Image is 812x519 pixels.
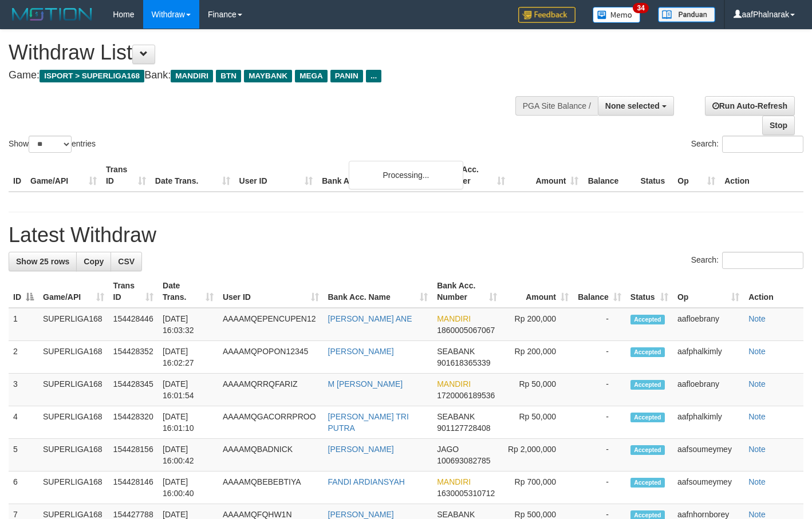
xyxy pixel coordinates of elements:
td: SUPERLIGA168 [38,308,109,341]
a: Note [748,412,766,421]
td: 2 [9,341,38,374]
td: aafphalkimly [673,406,744,439]
span: Show 25 rows [16,257,69,266]
span: MANDIRI [437,379,471,389]
label: Search: [691,136,803,153]
td: AAAAMQGACORRPROO [218,406,324,439]
td: Rp 2,000,000 [502,439,573,472]
a: [PERSON_NAME] [328,347,394,356]
a: Note [748,445,766,454]
span: SEABANK [437,347,475,356]
img: Button%20Memo.svg [593,7,641,23]
a: [PERSON_NAME] TRI PUTRA [328,412,409,433]
td: [DATE] 16:03:32 [158,308,218,341]
td: 154428156 [109,439,158,472]
td: [DATE] 16:01:10 [158,406,218,439]
th: Bank Acc. Name [317,159,435,192]
a: Note [748,347,766,356]
button: None selected [598,96,674,116]
a: Show 25 rows [9,252,77,271]
th: Action [720,159,803,192]
a: Note [748,510,766,519]
span: Copy 100693082785 to clipboard [437,456,490,465]
img: panduan.png [658,7,715,22]
td: SUPERLIGA168 [38,406,109,439]
label: Search: [691,252,803,269]
img: Feedback.jpg [518,7,576,23]
td: 154428146 [109,472,158,504]
td: - [573,406,626,439]
td: aafloebrany [673,308,744,341]
a: Note [748,314,766,323]
span: Copy [84,257,104,266]
a: FANDI ARDIANSYAH [328,477,405,486]
td: Rp 50,000 [502,374,573,406]
span: Accepted [630,380,665,390]
td: Rp 200,000 [502,341,573,374]
th: Action [744,275,803,308]
a: [PERSON_NAME] ANE [328,314,412,323]
a: Stop [762,116,795,135]
input: Search: [722,136,803,153]
td: 154428446 [109,308,158,341]
td: [DATE] 16:00:40 [158,472,218,504]
h1: Latest Withdraw [9,224,803,247]
th: Amount: activate to sort column ascending [502,275,573,308]
span: MAYBANK [244,70,292,82]
span: None selected [605,101,660,110]
td: Rp 50,000 [502,406,573,439]
td: AAAAMQPOPON12345 [218,341,324,374]
th: Status: activate to sort column ascending [626,275,673,308]
th: Bank Acc. Number: activate to sort column ascending [432,275,502,308]
td: aafsoumeymey [673,472,744,504]
div: PGA Site Balance / [515,96,598,116]
td: 154428352 [109,341,158,374]
span: SEABANK [437,510,475,519]
td: SUPERLIGA168 [38,472,109,504]
span: BTN [216,70,241,82]
select: Showentries [29,136,72,153]
td: 5 [9,439,38,472]
th: ID [9,159,26,192]
td: - [573,374,626,406]
h4: Game: Bank: [9,70,530,81]
span: Copy 901618365339 to clipboard [437,358,490,367]
th: Bank Acc. Number [436,159,510,192]
span: PANIN [330,70,363,82]
th: Status [636,159,673,192]
span: Copy 1630005310712 to clipboard [437,489,495,498]
td: SUPERLIGA168 [38,341,109,374]
a: M [PERSON_NAME] [328,379,403,389]
th: ID: activate to sort column descending [9,275,38,308]
td: AAAAMQBEBEBTIYA [218,472,324,504]
span: JAGO [437,445,459,454]
td: [DATE] 16:02:27 [158,341,218,374]
span: MANDIRI [437,477,471,486]
th: Trans ID [101,159,151,192]
img: MOTION_logo.png [9,6,96,23]
th: Op: activate to sort column ascending [673,275,744,308]
span: SEABANK [437,412,475,421]
a: Run Auto-Refresh [705,96,795,116]
span: Copy 1720006189536 to clipboard [437,391,495,400]
span: Accepted [630,413,665,422]
label: Show entries [9,136,96,153]
span: Accepted [630,445,665,455]
a: Note [748,379,766,389]
th: Balance: activate to sort column ascending [573,275,626,308]
th: Game/API [26,159,101,192]
span: ... [366,70,381,82]
a: [PERSON_NAME] [328,445,394,454]
td: - [573,308,626,341]
a: CSV [111,252,142,271]
span: Accepted [630,315,665,324]
th: Game/API: activate to sort column ascending [38,275,109,308]
th: User ID: activate to sort column ascending [218,275,324,308]
span: Accepted [630,347,665,357]
th: Op [673,159,720,192]
td: AAAAMQEPENCUPEN12 [218,308,324,341]
td: aafsoumeymey [673,439,744,472]
th: Balance [583,159,636,192]
a: Note [748,477,766,486]
th: User ID [235,159,318,192]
